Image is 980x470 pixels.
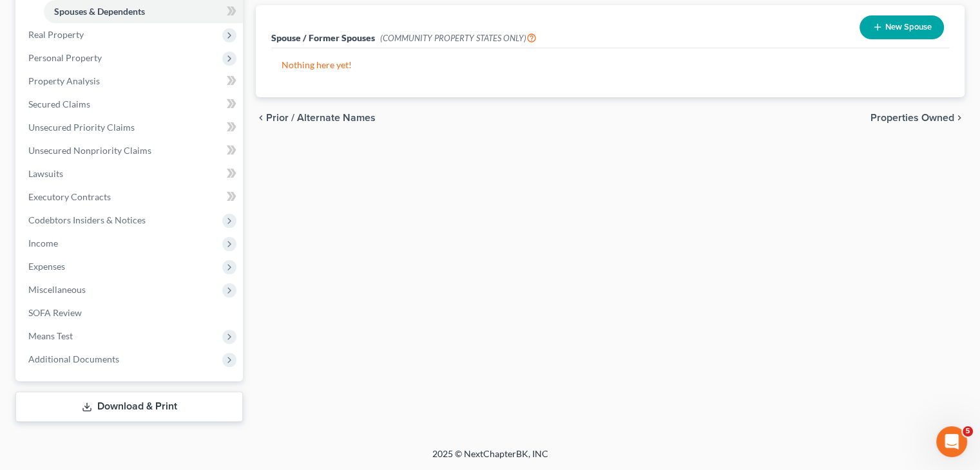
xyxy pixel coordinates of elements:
span: Means Test [28,330,73,341]
iframe: Intercom live chat [936,426,967,457]
span: Personal Property [28,52,102,63]
i: chevron_left [256,113,266,123]
p: Nothing here yet! [282,59,939,71]
button: chevron_left Prior / Alternate Names [256,113,376,123]
span: Real Property [28,29,84,40]
a: SOFA Review [18,301,243,324]
a: Unsecured Priority Claims [18,116,243,139]
span: Income [28,238,58,249]
a: Download & Print [15,391,243,422]
span: Executory Contracts [28,191,111,202]
a: Unsecured Nonpriority Claims [18,139,243,162]
span: Additional Documents [28,353,119,364]
span: Spouses & Dependents [54,6,145,17]
span: Property Analysis [28,75,100,86]
span: 5 [963,426,973,437]
a: Executory Contracts [18,185,243,209]
span: Unsecured Priority Claims [28,122,135,133]
span: Lawsuits [28,168,63,179]
button: Properties Owned chevron_right [870,113,965,123]
span: Codebtors Insiders & Notices [28,214,146,225]
a: Property Analysis [18,70,243,93]
span: Unsecured Nonpriority Claims [28,145,151,156]
span: Spouse / Former Spouses [271,32,375,43]
span: (COMMUNITY PROPERTY STATES ONLY) [380,33,537,43]
span: Secured Claims [28,99,90,109]
i: chevron_right [954,113,965,123]
span: Miscellaneous [28,284,86,295]
a: Lawsuits [18,162,243,185]
span: Expenses [28,261,65,272]
span: Prior / Alternate Names [266,113,376,123]
span: Properties Owned [870,113,954,123]
button: New Spouse [860,15,944,39]
a: Secured Claims [18,93,243,116]
span: SOFA Review [28,307,82,318]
